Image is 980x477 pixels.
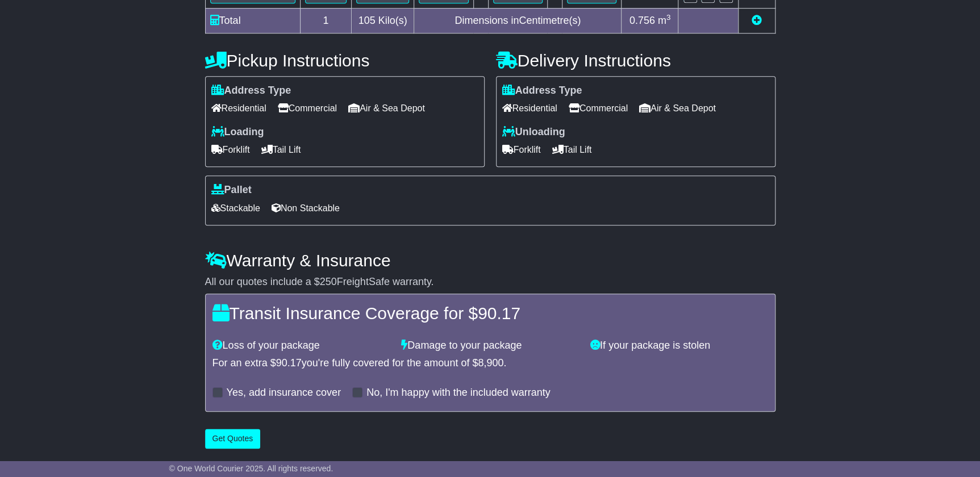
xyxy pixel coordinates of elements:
[272,199,340,217] span: Non Stackable
[261,141,301,158] span: Tail Lift
[211,99,266,117] span: Residential
[358,15,376,26] span: 105
[395,340,585,352] div: Damage to your package
[478,357,503,369] span: 8,900
[666,13,671,22] sup: 3
[502,126,565,139] label: Unloading
[207,340,396,352] div: Loss of your package
[414,8,622,33] td: Dimensions in Centimetre(s)
[211,199,260,217] span: Stackable
[211,184,252,196] label: Pallet
[276,357,302,369] span: 90.17
[352,8,414,33] td: Kilo(s)
[300,8,352,33] td: 1
[502,99,557,117] span: Residential
[496,51,775,70] h4: Delivery Instructions
[752,15,762,26] a: Add new item
[227,387,341,399] label: Yes, add insurance cover
[212,357,768,370] div: For an extra $ you're fully covered for the amount of $ .
[205,251,775,270] h4: Warranty & Insurance
[639,99,716,117] span: Air & Sea Depot
[569,99,628,117] span: Commercial
[169,464,333,473] span: © One World Courier 2025. All rights reserved.
[205,8,300,33] td: Total
[211,126,264,139] label: Loading
[658,15,671,26] span: m
[278,99,337,117] span: Commercial
[552,141,592,158] span: Tail Lift
[478,304,520,323] span: 90.17
[629,15,655,26] span: 0.756
[320,276,337,287] span: 250
[211,141,250,158] span: Forklift
[502,141,541,158] span: Forklift
[366,387,551,399] label: No, I'm happy with the included warranty
[205,51,485,70] h4: Pickup Instructions
[205,276,775,288] div: All our quotes include a $ FreightSafe warranty.
[212,304,768,323] h4: Transit Insurance Coverage for $
[502,85,582,97] label: Address Type
[205,429,261,449] button: Get Quotes
[585,340,774,352] div: If your package is stolen
[348,99,425,117] span: Air & Sea Depot
[211,85,291,97] label: Address Type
